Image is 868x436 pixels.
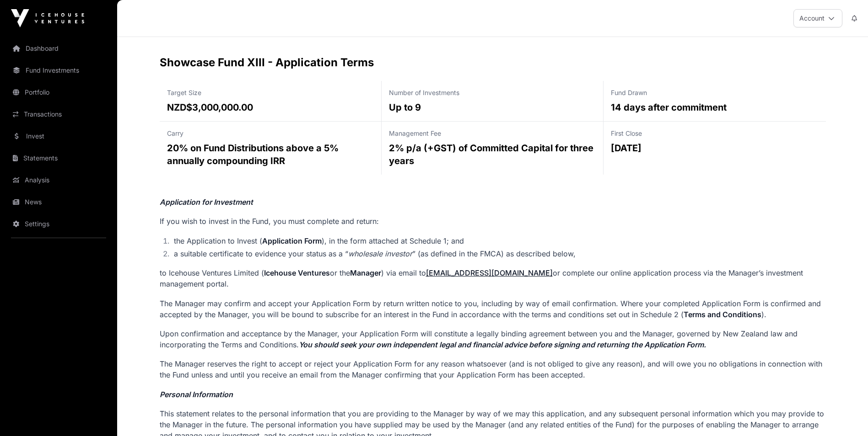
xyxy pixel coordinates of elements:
[11,9,84,27] img: Icehouse Ventures Logo
[611,142,818,154] p: [DATE]
[160,298,826,320] p: The Manager may confirm and accept your Application Form by return written notice to you, includi...
[350,268,381,277] strong: Manager
[160,358,826,380] p: The Manager reserves the right to accept or reject your Application Form for any reason whatsoeve...
[171,235,826,246] li: the Application to Invest ( ), in the form attached at Schedule 1; and
[7,104,110,124] a: Transactions
[7,192,110,212] a: News
[167,129,374,138] p: Carry
[160,216,826,227] p: If you wish to invest in the Fund, you must complete and return:
[7,60,110,80] a: Fund Investments
[160,267,826,289] p: to Icehouse Ventures Limited ( or the ) via email to or complete our online application process v...
[160,390,233,399] em: Personal Information
[167,88,374,97] p: Target Size
[611,129,818,138] p: First Close
[793,9,842,27] button: Account
[389,142,596,167] p: 2% p/a (+GST) of Committed Capital for three years
[171,248,826,259] li: a suitable certificate to evidence your status as a “ ” (as defined in the FMCA) as described below,
[7,126,110,146] a: Invest
[348,249,412,258] em: wholesale investor
[389,88,596,97] p: Number of Investments
[167,142,374,167] p: 20% on Fund Distributions above a 5% annually compounding IRR
[299,340,706,349] em: You should seek your own independent legal and financial advice before signing and returning the ...
[160,328,826,350] p: Upon confirmation and acceptance by the Manager, your Application Form will constitute a legally ...
[389,129,596,138] p: Management Fee
[7,38,110,58] a: Dashboard
[426,268,553,277] a: [EMAIL_ADDRESS][DOMAIN_NAME]
[262,236,322,245] strong: Application Form
[160,197,253,207] em: Application for Investment
[7,82,110,102] a: Portfolio
[611,88,818,97] p: Fund Drawn
[167,101,374,114] p: NZD$3,000,000.00
[7,170,110,190] a: Analysis
[389,101,596,114] p: Up to 9
[7,214,110,234] a: Settings
[7,148,110,168] a: Statements
[611,101,818,114] p: 14 days after commitment
[684,310,761,319] strong: Terms and Conditions
[264,268,330,277] strong: Icehouse Ventures
[160,55,826,70] h2: Showcase Fund XIII - Application Terms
